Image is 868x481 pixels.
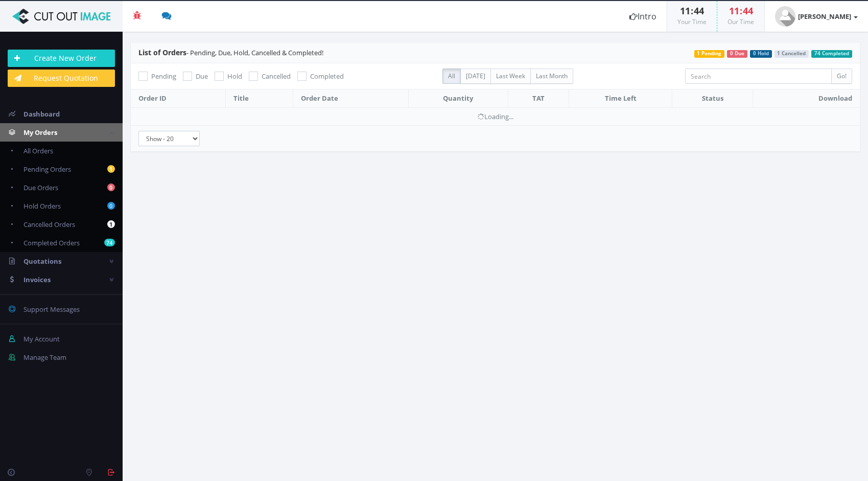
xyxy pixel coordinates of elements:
label: Last Week [490,68,531,84]
span: : [739,5,743,17]
span: Quotations [24,257,61,266]
input: Go! [831,68,852,84]
b: 0 [107,202,115,210]
th: Title [225,89,293,108]
th: TAT [508,89,569,108]
span: Completed Orders [24,238,80,247]
a: [PERSON_NAME] [765,1,868,32]
img: Cut Out Image [8,9,115,24]
span: Cancelled Orders [24,220,75,229]
span: Support Messages [24,305,80,314]
a: Intro [619,1,667,32]
a: Request Quotation [8,70,115,87]
a: Create New Order [8,50,115,67]
b: 74 [104,239,115,246]
img: user_default.jpg [775,6,795,27]
small: Your Time [677,17,707,26]
span: 1 Cancelled [775,50,809,58]
span: Invoices [24,275,51,284]
b: 1 [107,165,115,173]
span: : [690,5,694,17]
span: List of Orders [138,48,186,57]
span: Manage Team [24,353,66,362]
span: 0 Due [727,50,747,58]
th: Order Date [293,89,409,108]
small: Our Time [728,17,754,26]
span: Quantity [443,94,473,103]
span: 11 [729,5,739,17]
th: Order ID [131,89,225,108]
span: 1 Pending [694,50,725,58]
th: Download [753,89,860,108]
span: Dashboard [24,109,60,119]
span: Hold Orders [24,201,61,211]
label: Last Month [530,68,573,84]
b: 1 [107,220,115,228]
span: - Pending, Due, Hold, Cancelled & Completed! [138,48,323,57]
span: My Account [24,334,60,343]
td: Loading... [131,107,860,125]
span: 0 Hold [750,50,772,58]
span: 44 [743,5,753,17]
span: All Orders [24,146,53,155]
span: 74 Completed [811,50,852,58]
span: Due Orders [24,183,58,192]
label: All [442,68,461,84]
span: Pending Orders [24,165,71,174]
span: Due [196,72,208,81]
span: 44 [694,5,704,17]
label: [DATE] [460,68,491,84]
span: Hold [227,72,242,81]
span: Pending [151,72,176,81]
th: Status [672,89,753,108]
span: Completed [310,72,344,81]
input: Search [685,68,832,84]
span: My Orders [24,128,57,137]
strong: [PERSON_NAME] [798,12,851,21]
span: Cancelled [262,72,291,81]
span: 11 [680,5,690,17]
th: Time Left [569,89,672,108]
b: 0 [107,184,115,191]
